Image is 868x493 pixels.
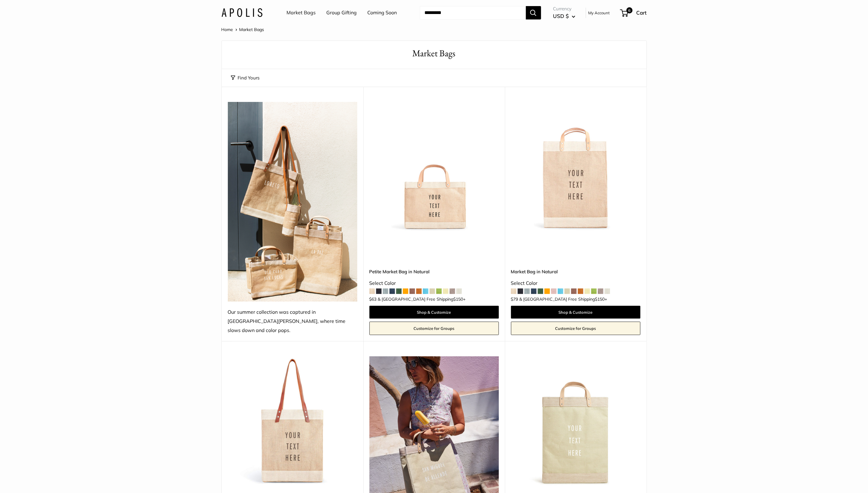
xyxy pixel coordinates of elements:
[511,102,640,232] a: Market Bag in NaturalMarket Bag in Natural
[626,7,632,13] span: 6
[511,102,640,232] img: Market Bag in Natural
[369,102,499,232] a: Petite Market Bag in Naturaldescription_Effortless style that elevates every moment
[221,27,233,32] a: Home
[221,8,262,17] img: Apolis
[221,26,264,33] nav: Breadcrumb
[369,279,499,288] div: Select Color
[239,27,264,32] span: Market Bags
[511,322,640,335] a: Customize for Groups
[327,8,357,17] a: Group Gifting
[511,356,640,486] img: Market Bag in Mint Sorbet
[511,356,640,486] a: Market Bag in Mint SorbetMarket Bag in Mint Sorbet
[511,279,640,288] div: Select Color
[378,297,466,301] span: & [GEOGRAPHIC_DATA] Free Shipping +
[369,296,377,302] span: $63
[231,47,637,60] h1: Market Bags
[368,8,397,17] a: Coming Soon
[454,296,463,302] span: $150
[636,9,647,16] span: Cart
[231,74,260,82] button: Find Yours
[228,308,357,335] div: Our summer collection was captured in [GEOGRAPHIC_DATA][PERSON_NAME], where time slows down and c...
[526,6,541,19] button: Search
[228,102,357,302] img: Our summer collection was captured in Todos Santos, where time slows down and color pops.
[511,306,640,319] a: Shop & Customize
[369,268,499,275] a: Petite Market Bag in Natural
[511,296,518,302] span: $79
[420,6,526,19] input: Search...
[287,8,316,17] a: Market Bags
[595,296,605,302] span: $150
[369,306,499,319] a: Shop & Customize
[369,322,499,335] a: Customize for Groups
[553,5,575,13] span: Currency
[369,102,499,232] img: Petite Market Bag in Natural
[553,13,569,19] span: USD $
[228,356,357,486] a: description_Make it yours with custom printed text.description_The Original Market bag in its 4 n...
[621,8,647,18] a: 6 Cart
[520,297,607,301] span: & [GEOGRAPHIC_DATA] Free Shipping +
[511,268,640,275] a: Market Bag in Natural
[588,9,610,16] a: My Account
[228,356,357,486] img: description_Make it yours with custom printed text.
[553,11,575,21] button: USD $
